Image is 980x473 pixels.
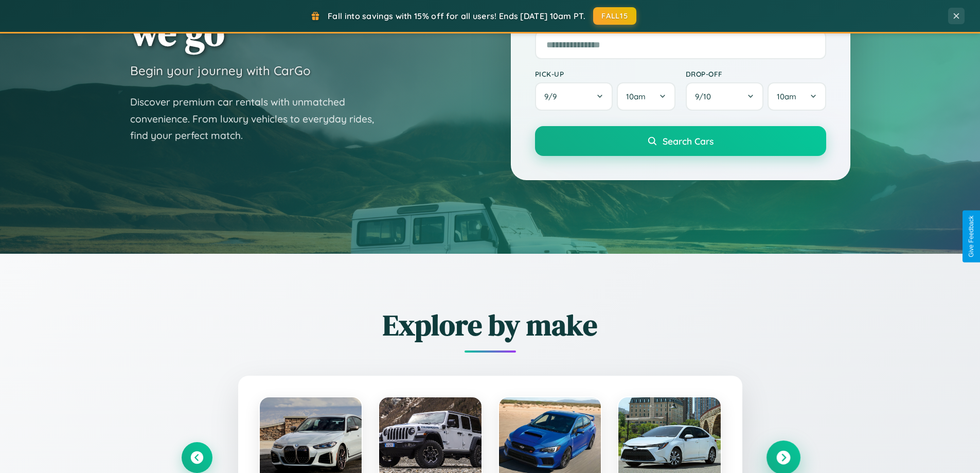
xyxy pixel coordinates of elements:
button: 9/10 [686,82,764,111]
span: 10am [626,92,646,101]
button: 10am [768,82,826,111]
button: FALL15 [593,7,636,25]
button: Search Cars [535,126,826,156]
span: 10am [777,92,796,101]
h2: Explore by make [182,305,799,345]
div: Give Feedback [968,216,975,257]
span: Search Cars [663,135,714,147]
button: 9/9 [535,82,613,111]
button: 10am [617,82,675,111]
h3: Begin your journey with CarGo [130,63,311,78]
p: Discover premium car rentals with unmatched convenience. From luxury vehicles to everyday rides, ... [130,94,387,144]
span: 9 / 9 [544,92,562,101]
span: 9 / 10 [695,92,716,101]
span: Fall into savings with 15% off for all users! Ends [DATE] 10am PT. [328,11,585,21]
label: Drop-off [686,69,826,78]
label: Pick-up [535,69,675,78]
